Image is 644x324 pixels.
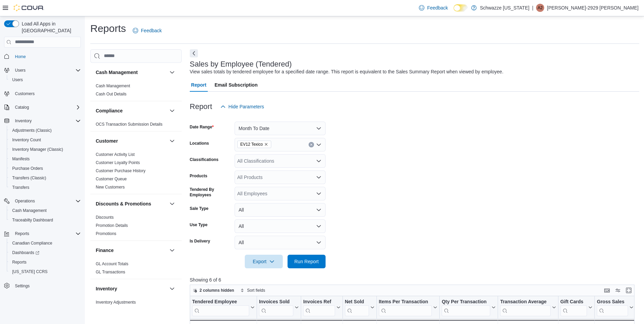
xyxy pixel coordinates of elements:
button: Tendered Employee [192,299,255,316]
span: Dashboards [10,249,81,257]
button: Cash Management [168,68,176,76]
button: Reports [7,257,84,267]
div: Tendered Employee [192,299,249,316]
button: Finance [168,246,176,254]
h3: Discounts & Promotions [96,200,151,207]
span: Users [10,76,81,84]
button: Transfers [7,183,84,192]
div: Invoices Sold [259,299,293,316]
label: Products [190,173,207,179]
span: Customer Queue [96,176,127,182]
span: Settings [12,281,81,290]
button: Inventory [1,116,84,126]
span: Users [12,66,81,74]
label: Tendered By Employees [190,187,232,198]
button: Invoices Ref [303,299,340,316]
button: All [235,203,326,217]
span: Cash Management [10,206,81,215]
div: Customer [90,150,182,194]
span: Users [15,68,25,73]
div: Transaction Average [500,299,550,316]
button: Finance [96,247,167,254]
button: Home [1,52,84,61]
span: Catalog [15,105,29,110]
div: Tendered Employee [192,299,249,305]
div: Gross Sales [597,299,628,316]
a: Promotion Details [96,223,128,228]
h3: Sales by Employee (Tendered) [190,60,292,68]
a: Settings [12,282,32,290]
span: Purchase Orders [12,166,43,171]
button: Open list of options [316,191,321,196]
div: Finance [90,260,182,279]
h3: Customer [96,138,118,144]
span: Home [12,52,81,61]
a: Customer Activity List [96,152,135,157]
div: Gift Cards [560,299,587,305]
button: Canadian Compliance [7,238,84,248]
button: Sort fields [238,286,268,294]
button: Catalog [1,103,84,112]
span: Inventory [15,118,32,124]
span: Transfers [12,185,29,190]
button: Inventory Manager (Classic) [7,145,84,154]
label: Date Range [190,124,214,130]
span: Washington CCRS [10,268,81,276]
p: Showing 6 of 6 [190,276,639,283]
span: Promotion Details [96,223,128,228]
span: Traceabilty Dashboard [12,217,53,223]
button: Operations [1,196,84,206]
button: Display options [614,286,622,294]
span: Dashboards [12,250,39,255]
p: [PERSON_NAME]-2929 [PERSON_NAME] [547,4,639,12]
span: Customer Purchase History [96,168,146,174]
button: Users [7,75,84,85]
button: Remove EV12 Texico from selection in this group [264,142,268,146]
span: EV12 Texico [237,141,271,148]
button: Operations [12,197,38,205]
div: Qty Per Transaction [442,299,490,316]
span: Inventory Count [10,136,81,144]
div: Items Per Transaction [379,299,432,316]
span: Operations [12,197,81,205]
h3: Finance [96,247,114,254]
span: EV12 Texico [240,141,263,148]
span: Hide Parameters [228,103,264,110]
span: Run Report [294,258,319,265]
button: Transaction Average [500,299,556,316]
button: Compliance [96,107,167,114]
span: Transfers [10,183,81,192]
a: Users [10,76,25,84]
button: Reports [12,230,32,238]
a: Customer Loyalty Points [96,160,140,165]
span: Operations [15,198,35,204]
span: Manifests [12,156,30,162]
span: Adjustments (Classic) [12,128,52,133]
span: New Customers [96,184,125,190]
div: Gift Card Sales [560,299,587,316]
button: Export [245,255,283,268]
button: Purchase Orders [7,164,84,173]
a: Canadian Compliance [10,239,55,247]
div: Invoices Ref [303,299,335,316]
div: Discounts & Promotions [90,213,182,240]
div: Adrian-2929 Telles [536,4,544,12]
button: Open list of options [316,142,321,147]
a: Feedback [130,24,164,37]
button: Invoices Sold [259,299,299,316]
label: Is Delivery [190,238,210,244]
span: Reports [12,230,81,238]
h3: Compliance [96,107,123,114]
button: Qty Per Transaction [442,299,496,316]
span: Customer Loyalty Points [96,160,140,165]
span: Settings [15,283,30,289]
a: Dashboards [10,249,42,257]
span: Customers [15,91,35,96]
div: Compliance [90,120,182,131]
button: Gift Cards [560,299,592,316]
button: Discounts & Promotions [168,200,176,208]
span: Discounts [96,215,114,220]
span: Inventory [12,117,81,125]
a: GL Account Totals [96,262,128,266]
a: Inventory Manager (Classic) [10,145,66,154]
